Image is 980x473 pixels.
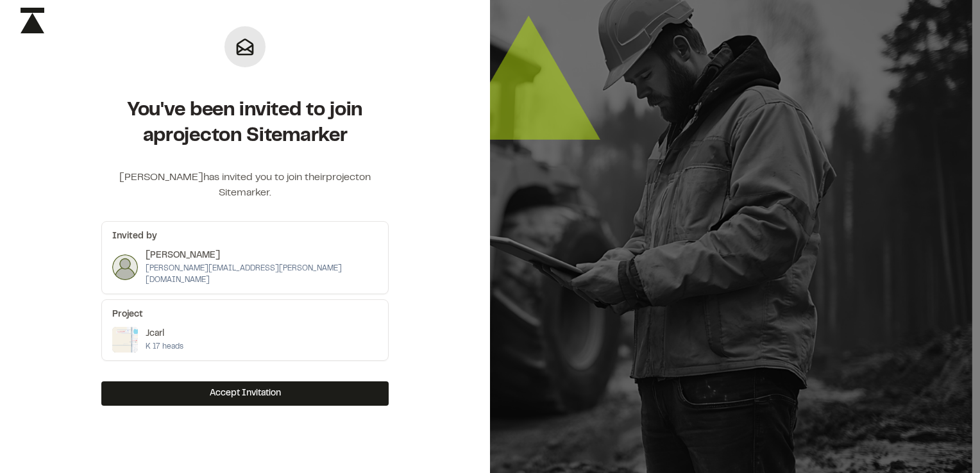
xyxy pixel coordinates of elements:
button: Accept Invitation [101,381,389,406]
p: [PERSON_NAME] has invited you to join their project on Sitemarker. [101,170,389,201]
img: staticmap [112,327,138,353]
img: photo [112,254,138,280]
p: Jcarl [146,327,183,341]
p: K 17 heads [146,341,183,353]
p: [PERSON_NAME][EMAIL_ADDRESS][PERSON_NAME][DOMAIN_NAME] [146,263,378,286]
h1: You've been invited to join a project on Sitemarker [101,98,389,149]
h4: Invited by [112,229,378,244]
h4: Project [112,308,378,322]
img: icon-black-rebrand.svg [21,8,44,33]
p: [PERSON_NAME] [146,249,378,263]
